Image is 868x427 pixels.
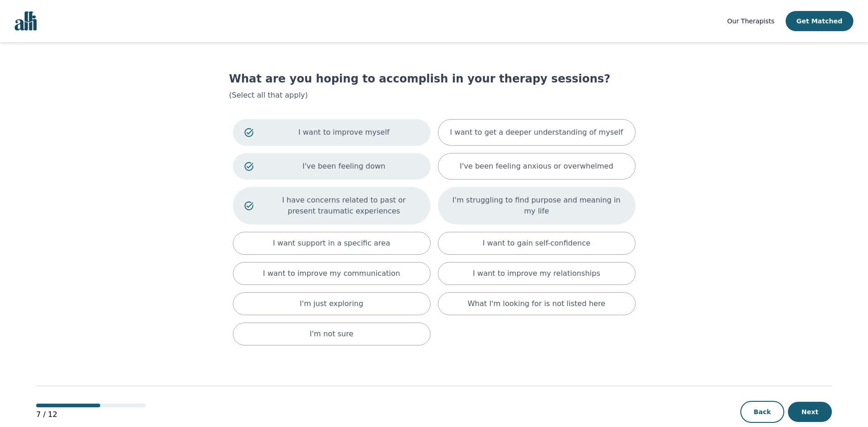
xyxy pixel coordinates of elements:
p: I'm struggling to find purpose and meaning in my life [449,195,624,217]
p: I want to gain self-confidence [483,238,591,249]
p: I'm not sure [310,328,354,339]
h1: What are you hoping to accomplish in your therapy sessions? [229,71,639,86]
a: Our Therapists [727,16,774,27]
p: I have concerns related to past or present traumatic experiences [269,195,419,217]
button: Get Matched [786,11,853,31]
p: I want to improve my communication [263,268,400,279]
p: I've been feeling down [269,161,419,172]
span: Our Therapists [727,17,774,25]
img: alli logo [15,11,37,31]
button: Back [740,401,784,423]
button: Next [788,402,832,422]
p: I'm just exploring [300,298,363,309]
p: What I'm looking for is not listed here [468,298,605,309]
p: I want support in a specific area [273,238,390,249]
p: (Select all that apply) [229,90,639,101]
p: 7 / 12 [36,409,146,420]
p: I want to get a deeper understanding of myself [450,127,623,138]
p: I want to improve my relationships [473,268,600,279]
p: I want to improve myself [269,127,419,138]
p: I've been feeling anxious or overwhelmed [460,161,614,172]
